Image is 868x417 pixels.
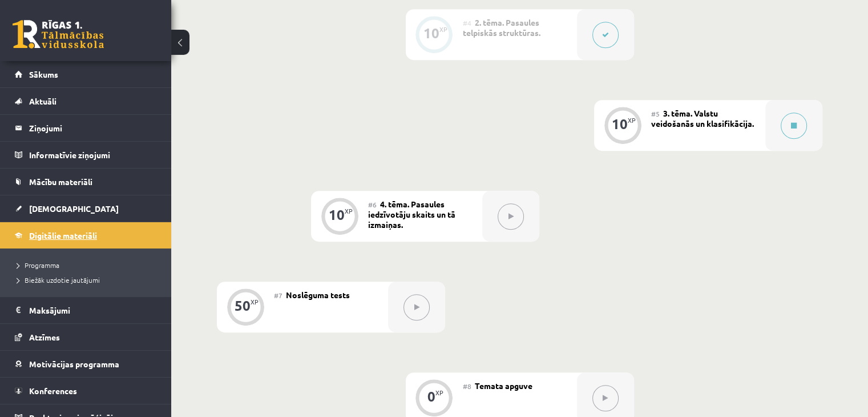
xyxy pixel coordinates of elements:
span: Motivācijas programma [29,359,119,369]
span: #4 [463,18,471,27]
a: Informatīvie ziņojumi [15,142,157,168]
a: Digitālie materiāli [15,222,157,248]
a: Aktuāli [15,88,157,114]
span: #8 [463,382,471,391]
a: [DEMOGRAPHIC_DATA] [15,195,157,222]
a: Sākums [15,61,157,87]
a: Motivācijas programma [15,351,157,377]
span: Noslēguma tests [286,290,350,300]
div: 50 [235,300,251,311]
span: 2. tēma. Pasaules telpiskās struktūras. [463,17,540,38]
a: Konferences [15,378,157,404]
div: 10 [329,210,345,220]
span: #5 [651,109,660,118]
legend: Maksājumi [29,297,157,323]
a: Maksājumi [15,297,157,323]
div: XP [345,208,353,214]
span: Konferences [29,386,77,396]
legend: Informatīvie ziņojumi [29,142,157,168]
span: Atzīmes [29,332,60,342]
div: XP [251,299,259,305]
span: Sākums [29,69,58,79]
a: Biežāk uzdotie jautājumi [17,275,160,285]
span: [DEMOGRAPHIC_DATA] [29,203,119,214]
div: 10 [423,28,439,38]
span: Programma [17,260,59,270]
div: XP [628,117,636,123]
legend: Ziņojumi [29,115,157,141]
span: #7 [274,291,282,300]
span: 3. tēma. Valstu veidošanās un klasifikācija. [651,108,754,129]
span: 4. tēma. Pasaules iedzīvotāju skaits un tā izmaiņas. [368,199,455,230]
span: Mācību materiāli [29,177,92,187]
div: 10 [612,119,628,129]
div: XP [439,26,447,33]
span: Temata apguve [475,380,532,391]
a: Mācību materiāli [15,169,157,195]
a: Programma [17,260,160,270]
a: Ziņojumi [15,115,157,141]
span: #6 [368,200,377,209]
div: XP [435,390,443,396]
span: Biežāk uzdotie jautājumi [17,275,100,284]
a: Atzīmes [15,324,157,350]
span: Digitālie materiāli [29,230,97,240]
span: Aktuāli [29,96,56,106]
div: 0 [427,391,435,402]
a: Rīgas 1. Tālmācības vidusskola [13,20,104,49]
